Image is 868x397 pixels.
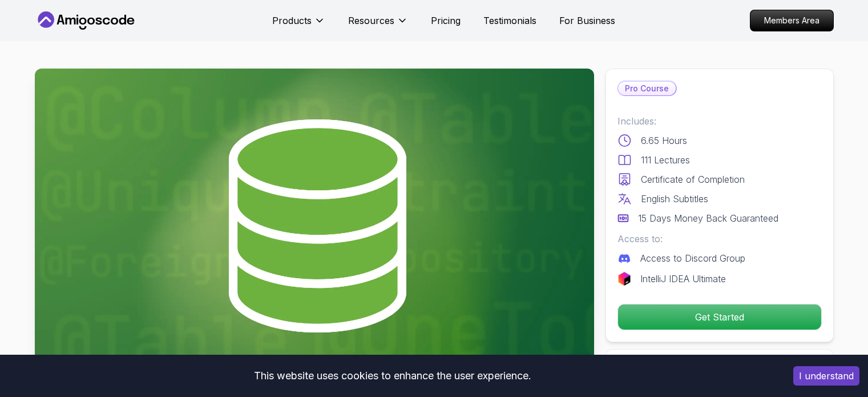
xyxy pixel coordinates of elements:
p: Resources [348,14,394,27]
p: Pro Course [618,82,676,95]
p: 15 Days Money Back Guaranteed [638,211,778,225]
img: jetbrains logo [617,272,631,286]
p: Access to: [617,232,822,246]
p: Includes: [617,114,822,128]
button: Products [272,14,325,37]
a: Members Area [750,10,834,31]
iframe: chat widget [797,326,868,380]
p: English Subtitles [641,192,708,206]
button: Resources [348,14,408,37]
p: Certificate of Completion [641,173,745,186]
p: IntelliJ IDEA Ultimate [640,272,726,286]
p: Get Started [618,304,821,330]
div: This website uses cookies to enhance the user experience. [9,363,776,388]
a: For Business [559,14,615,27]
a: Testimonials [483,14,536,27]
button: Get Started [617,304,822,330]
a: Pricing [431,14,461,27]
img: spring-data-jpa_thumbnail [35,69,594,383]
p: Members Area [750,10,833,31]
p: 111 Lectures [641,153,690,167]
p: 6.65 Hours [641,134,687,147]
p: Access to Discord Group [640,251,745,265]
button: Accept cookies [793,366,859,386]
p: Products [272,14,312,27]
